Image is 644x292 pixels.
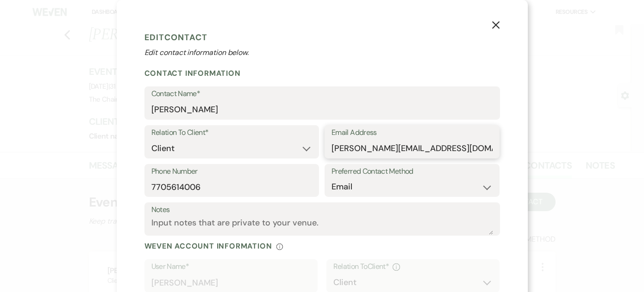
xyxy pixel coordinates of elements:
[144,30,500,44] h1: Edit Contact
[144,47,500,58] p: Edit contact information below.
[144,241,500,251] div: Weven Account Information
[331,165,493,178] label: Preferred Contact Method
[151,203,493,217] label: Notes
[151,165,313,178] label: Phone Number
[151,87,493,101] label: Contact Name*
[151,260,311,274] label: User Name*
[151,126,313,140] label: Relation To Client*
[144,68,500,78] h2: Contact Information
[333,260,493,274] div: Relation To Client *
[331,126,493,140] label: Email Address
[151,101,493,119] input: First and Last Name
